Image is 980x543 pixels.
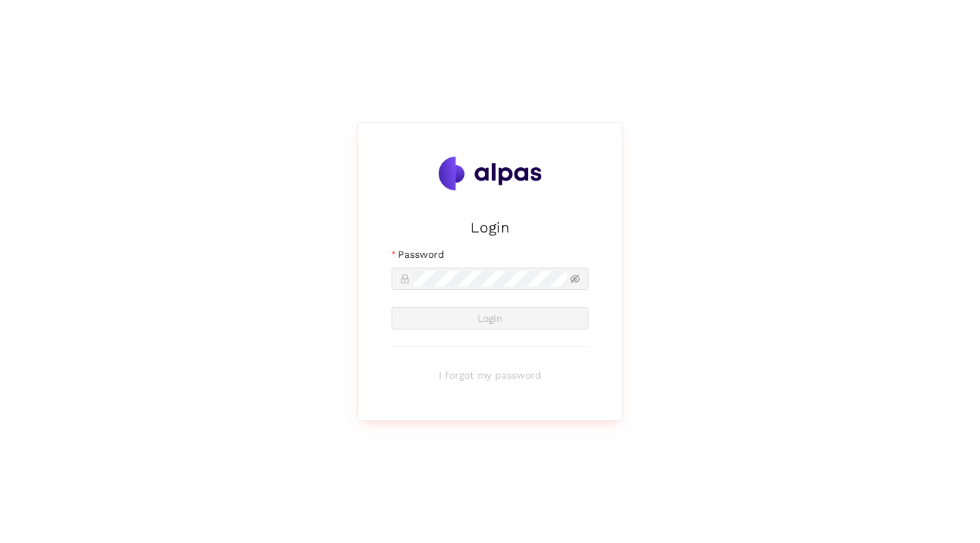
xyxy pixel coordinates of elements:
[439,157,541,190] img: Alpas.ai Logo
[392,216,588,239] h2: Login
[392,307,588,329] button: Login
[392,247,444,262] label: Password
[570,274,580,284] span: eye-invisible
[392,364,588,386] button: I forgot my password
[413,271,567,287] input: Password
[400,274,410,284] span: lock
